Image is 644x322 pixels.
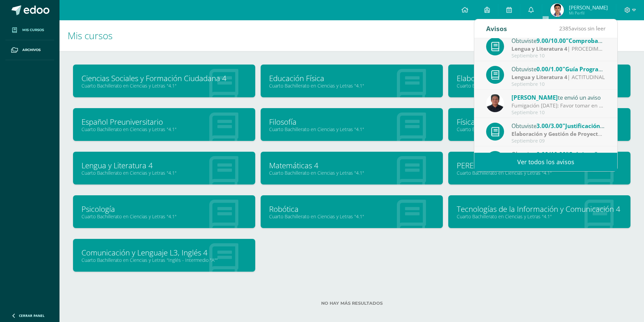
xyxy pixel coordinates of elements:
[550,3,564,17] img: ad77e3f9df94358eacc2c987ab8775bb.png
[511,45,605,53] div: | PROCEDIMENTAL
[81,117,247,127] a: Español Preuniversitario
[566,150,597,158] span: "Crónicas."
[563,65,622,73] span: "Guía Programática."
[569,4,608,11] span: [PERSON_NAME]
[457,213,622,220] a: Cuarto Bachillerato en Ciencias y Letras "4.1"
[81,73,247,83] a: Ciencias Sociales y Formación Ciudadana 4
[81,247,247,258] a: Comunicación y Lenguaje L3, Inglés 4
[269,213,434,220] a: Cuarto Bachillerato en Ciencias y Letras "4.1"
[559,25,605,32] span: avisos sin leer
[511,53,605,59] div: Septiembre 10
[269,160,434,171] a: Matemáticas 4
[5,40,54,60] a: Archivos
[511,138,605,144] div: Septiembre 09
[559,25,571,32] span: 2385
[511,121,605,130] div: Obtuviste en
[22,27,44,33] span: Mis cursos
[269,170,434,176] a: Cuarto Bachillerato en Ciencias y Letras "4.1"
[511,110,605,116] div: Septiembre 10
[457,160,622,171] a: PEREL
[22,47,41,53] span: Archivos
[81,126,247,132] a: Cuarto Bachillerato en Ciencias y Letras "4.1"
[486,94,504,112] img: eff8bfa388aef6dbf44d967f8e9a2edc.png
[457,204,622,214] a: Tecnologías de la Información y Comunicación 4
[511,102,605,109] div: Fumigación 10 de septiembre 2025: Favor tomar en consideración la información referida.
[457,117,622,127] a: Física
[511,94,558,101] span: [PERSON_NAME]
[73,301,630,306] label: No hay más resultados
[486,19,507,38] div: Avisos
[511,150,605,158] div: Obtuviste en
[19,313,45,318] span: Cerrar panel
[457,82,622,89] a: Cuarto Bachillerato en Ciencias y Letras "4.1"
[536,37,566,45] span: 9.00/10.00
[511,93,605,102] div: te envió un aviso
[269,73,434,83] a: Educación Física
[569,10,608,16] span: Mi Perfil
[457,170,622,176] a: Cuarto Bachillerato en Ciencias y Letras "4.1"
[511,36,605,45] div: Obtuviste en
[457,73,622,83] a: Elaboración y Gestión de Proyectos
[81,257,247,263] a: Cuarto Bachillerato en Ciencias y Letras "Inglés - Intermedio "A""
[511,65,605,73] div: Obtuviste en
[81,82,247,89] a: Cuarto Bachillerato en Ciencias y Letras "4.1"
[5,20,54,40] a: Mis cursos
[81,213,247,220] a: Cuarto Bachillerato en Ciencias y Letras "4.1"
[81,160,247,171] a: Lengua y Literatura 4
[511,130,604,138] strong: Elaboración y Gestión de Proyectos
[511,81,605,87] div: Septiembre 10
[457,126,622,132] a: Cuarto Bachillerato en Ciencias y Letras "4.1"
[536,122,563,130] span: 3.00/3.00
[269,82,434,89] a: Cuarto Bachillerato en Ciencias y Letras "4.1"
[511,45,567,52] strong: Lengua y Literatura 4
[81,170,247,176] a: Cuarto Bachillerato en Ciencias y Letras "4.1"
[511,73,567,81] strong: Lengua y Literatura 4
[269,204,434,214] a: Robótica
[269,126,434,132] a: Cuarto Bachillerato en Ciencias y Letras "4.1"
[511,73,605,81] div: | ACTITUDINAL
[68,29,113,42] span: Mis cursos
[536,65,563,73] span: 0.00/1.00
[81,204,247,214] a: Psicología
[536,150,566,158] span: 0.00/10.00
[474,153,617,171] a: Ver todos los avisos
[269,117,434,127] a: Filosofía
[511,130,605,138] div: | PROCEDIMENTAL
